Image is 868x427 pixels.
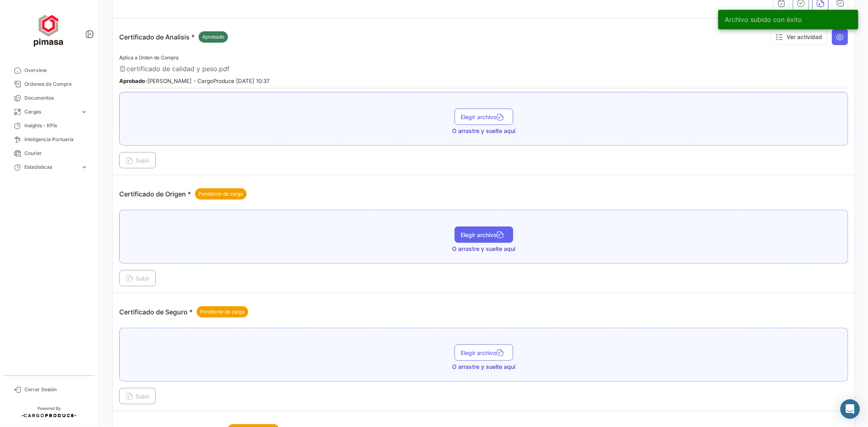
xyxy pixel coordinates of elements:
span: Estadísticas [24,163,77,171]
span: Documentos [24,94,88,102]
span: Elegir archivo [461,231,507,238]
span: Overview [24,67,88,74]
span: Elegir archivo [461,113,507,120]
div: Abrir Intercom Messenger [840,399,860,419]
a: Insights - KPIs [7,119,91,133]
button: Elegir archivo [455,109,513,125]
button: Subir [119,388,156,404]
span: Subir [126,275,149,282]
span: O arrastre y suelte aquí [452,127,515,135]
span: Pendiente de carga [200,308,245,316]
button: Elegir archivo [455,344,513,361]
button: Subir [119,152,156,168]
span: Elegir archivo [461,349,507,356]
span: Órdenes de Compra [24,81,88,88]
span: Cerrar Sesión [24,386,88,393]
span: Courier [24,150,88,157]
a: Inteligencia Portuaria [7,133,91,146]
span: Aprobado [202,33,224,41]
span: Subir [126,393,149,400]
span: expand_more [81,163,88,171]
a: Documentos [7,91,91,105]
span: Insights - KPIs [24,122,88,129]
span: expand_more [81,108,88,115]
span: Inteligencia Portuaria [24,136,88,143]
span: certificado de calidad y peso.pdf [127,65,230,73]
small: - [PERSON_NAME] - CargoProduce [DATE] 10:37 [119,78,270,84]
p: Certificado de Origen * [119,188,247,200]
span: O arrastre y suelte aquí [452,363,515,371]
span: Cargas [24,108,77,115]
span: Aplica a Orden de Compra [119,54,179,61]
a: Overview [7,63,91,77]
button: Subir [119,270,156,286]
span: O arrastre y suelte aquí [452,245,515,253]
a: Courier [7,146,91,160]
span: Pendiente de carga [199,190,243,198]
p: Certificado de Analisis * [119,31,228,43]
a: Órdenes de Compra [7,77,91,91]
span: Archivo subido con éxito [725,15,802,24]
img: ff117959-d04a-4809-8d46-49844dc85631.png [28,10,69,50]
b: Aprobado [119,78,145,84]
span: Subir [126,157,149,164]
p: Certificado de Seguro * [119,306,248,318]
button: Elegir archivo [455,227,513,243]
